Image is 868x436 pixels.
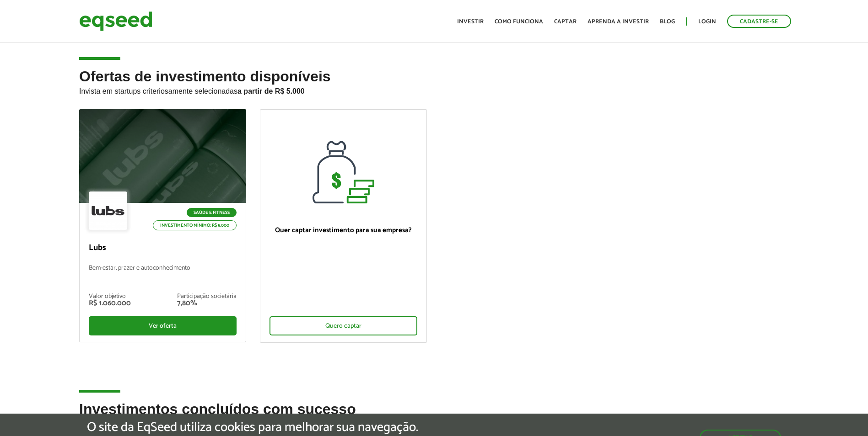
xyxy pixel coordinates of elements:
p: Quer captar investimento para sua empresa? [270,226,417,234]
div: Participação societária [177,293,237,300]
div: R$ 1.060.000 [89,300,131,307]
div: 7,80% [177,300,237,307]
a: Investir [457,19,484,25]
a: Login [698,19,716,25]
a: Cadastre-se [727,15,791,28]
div: Quero captar [270,316,417,335]
div: Ver oferta [89,316,237,335]
img: EqSeed [79,9,152,33]
p: Lubs [89,243,237,253]
h5: O site da EqSeed utiliza cookies para melhorar sua navegação. [87,420,418,435]
a: Aprenda a investir [588,19,649,25]
h2: Ofertas de investimento disponíveis [79,69,789,109]
p: Bem-estar, prazer e autoconhecimento [89,265,237,284]
a: Captar [554,19,577,25]
p: Invista em startups criteriosamente selecionadas [79,85,789,96]
a: Saúde e Fitness Investimento mínimo: R$ 5.000 Lubs Bem-estar, prazer e autoconhecimento Valor obj... [79,109,246,342]
strong: a partir de R$ 5.000 [237,87,305,95]
a: Quer captar investimento para sua empresa? Quero captar [260,109,427,343]
p: Investimento mínimo: R$ 5.000 [153,220,237,230]
a: Blog [660,19,675,25]
p: Saúde e Fitness [187,208,237,217]
div: Valor objetivo [89,293,131,300]
h2: Investimentos concluídos com sucesso [79,401,789,431]
a: Como funciona [495,19,543,25]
